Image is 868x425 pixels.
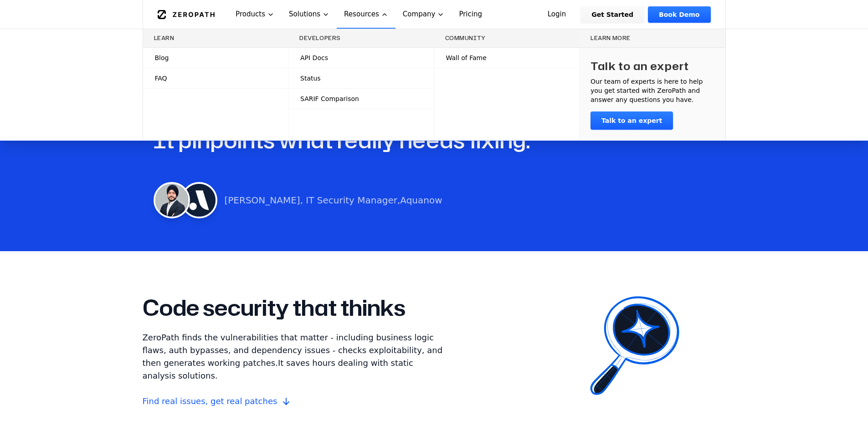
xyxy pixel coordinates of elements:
a: Status [288,68,434,88]
a: Book Demo [648,6,710,23]
span: " [533,116,548,160]
a: FAQ [143,68,288,88]
a: Aquanow [400,195,442,206]
a: Wall of Fame [434,48,580,68]
h3: Community [445,35,569,42]
p: [PERSON_NAME], IT Security Manager, [225,194,442,207]
span: Wall of Fame [446,53,487,62]
span: Blog [155,53,169,62]
span: FAQ [155,74,167,83]
p: Our team of experts is here to help you get started with ZeroPath and answer any questions you have. [591,77,714,104]
a: Login [537,6,577,23]
span: Find real issues, get real patches [143,395,449,408]
span: SARIF Comparison [300,94,359,103]
h3: Talk to an expert [591,59,689,73]
img: Harneet [181,182,217,218]
span: API Docs [300,53,328,62]
img: Harneet [154,182,190,218]
h3: Learn more [591,35,714,42]
p: It saves hours dealing with static analysis solutions. [143,331,449,408]
a: Get Started [580,6,644,23]
a: API Docs [288,48,434,68]
a: SARIF Comparison [288,89,434,109]
h3: Developers [299,35,423,42]
span: ZeroPath finds the vulnerabilities that matter - including business logic flaws, auth bypasses, a... [143,333,443,368]
a: Blog [143,48,288,68]
a: Talk to an expert [591,111,673,130]
h2: Code security that thinks [143,295,406,320]
span: Status [300,74,321,83]
h3: Learn [154,35,277,42]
